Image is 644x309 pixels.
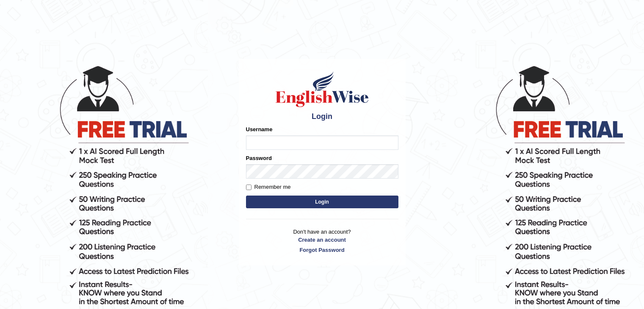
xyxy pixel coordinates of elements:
[246,196,398,208] button: Login
[246,113,398,121] h4: Login
[246,125,273,133] label: Username
[246,154,272,162] label: Password
[246,183,291,191] label: Remember me
[246,228,398,254] p: Don't have an account?
[274,70,370,108] img: Logo of English Wise sign in for intelligent practice with AI
[246,236,398,244] a: Create an account
[246,246,398,254] a: Forgot Password
[246,185,252,190] input: Remember me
